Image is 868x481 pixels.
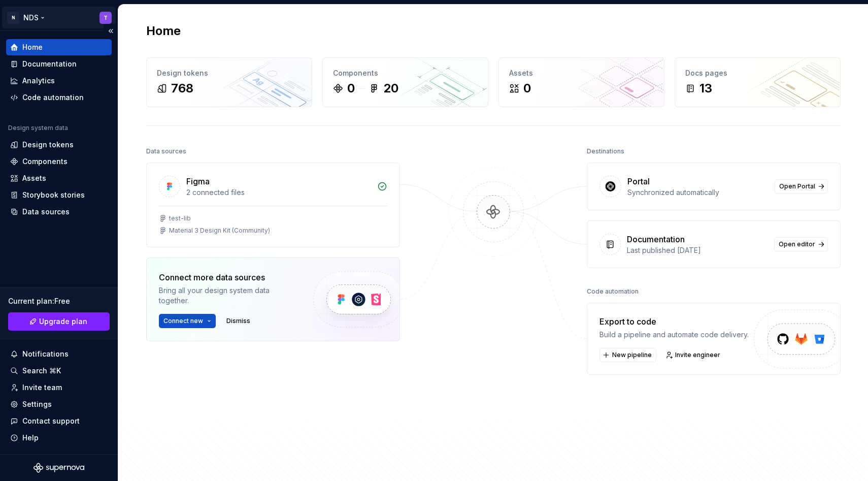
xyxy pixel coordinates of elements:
button: Help [6,430,112,446]
a: Analytics [6,73,112,89]
div: NDS [23,13,39,23]
div: Documentation [22,59,77,69]
div: 20 [383,80,398,97]
div: Analytics [22,76,55,86]
h2: Home [146,23,181,39]
div: Last published [DATE] [627,245,768,255]
span: New pipeline [612,351,652,359]
button: NNDST [2,7,116,28]
div: Code automation [587,284,639,299]
div: Help [22,433,39,443]
div: Docs pages [685,68,830,78]
button: Collapse sidebar [104,24,118,38]
a: Data sources [6,204,112,220]
div: Home [22,42,43,52]
div: Figma [186,175,210,187]
div: test-lib [169,214,191,222]
div: Design tokens [22,140,74,150]
div: Design system data [8,124,68,132]
div: Code automation [22,92,84,103]
a: Settings [6,396,112,412]
div: N [7,12,19,24]
a: Design tokens [6,137,112,153]
div: 0 [523,80,531,97]
a: Invite team [6,379,112,396]
div: Assets [509,68,654,78]
div: Assets [22,173,46,183]
div: 13 [699,80,712,97]
div: 0 [347,80,355,97]
div: Bring all your design system data together. [159,285,296,306]
span: Dismiss [226,317,250,325]
button: Contact support [6,413,112,429]
a: Open editor [774,237,828,251]
div: Components [22,156,68,167]
div: Data sources [146,144,186,158]
span: Connect new [163,317,203,325]
div: 2 connected files [186,187,371,198]
span: Open Portal [779,182,815,190]
div: Notifications [22,349,69,359]
span: Upgrade plan [39,316,87,327]
div: Documentation [627,233,685,245]
a: Assets [6,170,112,186]
span: Invite engineer [675,351,720,359]
a: Invite engineer [662,348,725,362]
a: Storybook stories [6,187,112,203]
div: Current plan : Free [8,296,110,306]
div: Settings [22,399,52,409]
a: Code automation [6,89,112,106]
a: Upgrade plan [8,312,110,331]
svg: Supernova Logo [34,463,84,473]
div: Invite team [22,382,62,393]
div: Components [333,68,478,78]
button: Notifications [6,346,112,362]
button: Dismiss [222,314,255,328]
div: Design tokens [157,68,302,78]
div: Storybook stories [22,190,85,200]
a: Figma2 connected filestest-libMaterial 3 Design Kit (Community) [146,163,400,247]
a: Docs pages13 [675,57,841,107]
div: Contact support [22,416,80,426]
button: Search ⌘K [6,363,112,379]
div: Build a pipeline and automate code delivery. [599,330,749,340]
span: Open editor [779,240,815,248]
a: Components [6,153,112,170]
div: Export to code [599,315,749,328]
div: Destinations [587,144,624,158]
a: Design tokens768 [146,57,312,107]
a: Home [6,39,112,55]
a: Assets0 [498,57,664,107]
a: Open Portal [775,179,828,194]
a: Components020 [322,57,488,107]
div: 768 [171,80,193,97]
button: Connect new [159,314,216,328]
div: Connect more data sources [159,271,296,283]
div: Material 3 Design Kit (Community) [169,227,270,235]
div: Synchronized automatically [627,187,769,198]
div: Search ⌘K [22,366,61,376]
div: T [104,14,108,22]
button: New pipeline [599,348,656,362]
a: Documentation [6,56,112,72]
div: Data sources [22,207,70,217]
div: Portal [627,175,650,187]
